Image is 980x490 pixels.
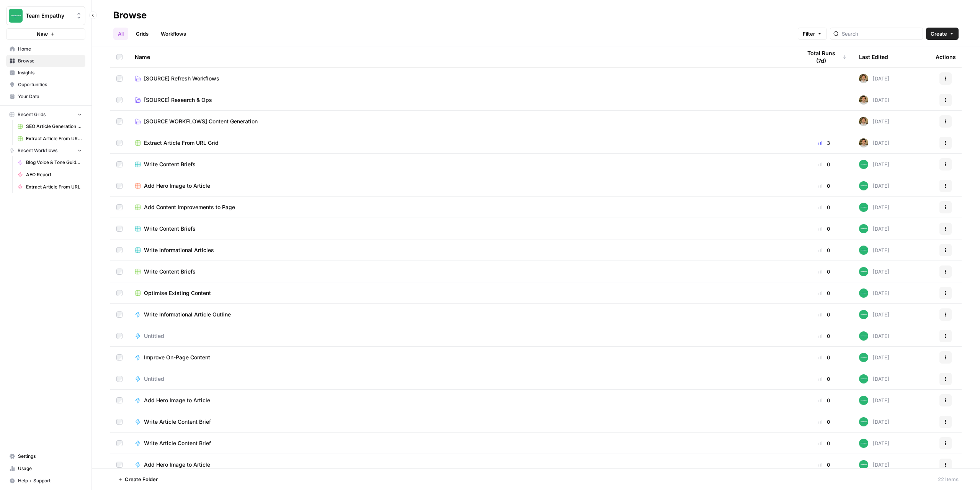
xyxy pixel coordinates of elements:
img: 9peqd3ak2lieyojmlm10uxo82l57 [859,117,868,126]
div: [DATE] [859,331,889,341]
span: Extract Article From URL Grid [144,139,219,147]
div: 0 [802,332,847,340]
a: SEO Article Generation Grid [14,120,85,133]
div: [DATE] [859,160,889,169]
span: Create [931,30,947,38]
img: wwg0kvabo36enf59sssm51gfoc5r [859,331,868,341]
img: wwg0kvabo36enf59sssm51gfoc5r [859,224,868,233]
a: AEO Report [14,169,85,181]
a: Write Informational Article Outline [135,311,789,318]
a: Untitled [135,332,789,340]
div: [DATE] [859,138,889,147]
div: [DATE] [859,224,889,233]
a: Write Article Content Brief [135,439,789,447]
div: 0 [802,311,847,318]
button: New [6,28,85,40]
div: 0 [802,161,847,168]
img: wwg0kvabo36enf59sssm51gfoc5r [859,310,868,319]
span: [SOURCE] Refresh Workflows [144,75,219,82]
button: Create Folder [113,473,162,485]
button: Help + Support [6,475,85,487]
span: Filter [803,30,815,38]
div: [DATE] [859,353,889,362]
div: [DATE] [859,288,889,298]
span: Add Hero Image to Article [144,397,210,404]
a: Write Informational Articles [135,246,789,254]
div: 0 [802,354,847,361]
div: 0 [802,182,847,190]
div: [DATE] [859,246,889,255]
span: Extract Article From URL Grid [26,135,82,142]
span: Opportunities [18,81,82,88]
div: Browse [113,9,147,21]
a: Browse [6,55,85,67]
img: wwg0kvabo36enf59sssm51gfoc5r [859,396,868,405]
div: [DATE] [859,310,889,319]
a: [SOURCE] Refresh Workflows [135,75,789,82]
span: [SOURCE WORKFLOWS] Content Generation [144,118,258,125]
div: 0 [802,439,847,447]
span: Insights [18,69,82,76]
a: Add Hero Image to Article [135,461,789,469]
a: Settings [6,450,85,462]
div: [DATE] [859,374,889,383]
img: wwg0kvabo36enf59sssm51gfoc5r [859,460,868,469]
a: Extract Article From URL Grid [135,139,789,147]
a: Grids [131,28,153,40]
img: wwg0kvabo36enf59sssm51gfoc5r [859,160,868,169]
a: All [113,28,128,40]
a: Untitled [135,375,789,383]
span: Blog Voice & Tone Guidelines [26,159,82,166]
div: [DATE] [859,396,889,405]
a: Write Content Briefs [135,161,789,168]
span: Add Content Improvements to Page [144,203,235,211]
img: 9peqd3ak2lieyojmlm10uxo82l57 [859,95,868,105]
div: 0 [802,246,847,254]
span: AEO Report [26,171,82,178]
button: Recent Workflows [6,145,85,156]
a: [SOURCE WORKFLOWS] Content Generation [135,118,789,125]
span: Home [18,46,82,52]
div: Last Edited [859,46,888,67]
div: 22 Items [938,475,959,483]
div: 0 [802,397,847,404]
a: Improve On-Page Content [135,354,789,361]
img: wwg0kvabo36enf59sssm51gfoc5r [859,417,868,426]
a: Write Article Content Brief [135,418,789,426]
a: Opportunities [6,79,85,91]
div: 0 [802,268,847,275]
input: Search [842,30,920,38]
div: [DATE] [859,417,889,426]
div: Actions [936,46,956,67]
img: wwg0kvabo36enf59sssm51gfoc5r [859,439,868,448]
span: Write Informational Articles [144,246,214,254]
span: Team Empathy [26,12,72,20]
span: SEO Article Generation Grid [26,123,82,130]
a: Blog Voice & Tone Guidelines [14,156,85,169]
button: Filter [798,28,827,40]
span: Write Content Briefs [144,161,196,168]
span: Add Hero Image to Article [144,182,210,190]
span: Your Data [18,93,82,100]
span: Add Hero Image to Article [144,461,210,469]
span: Extract Article From URL [26,184,82,190]
a: Optimise Existing Content [135,289,789,297]
span: Improve On-Page Content [144,354,210,361]
a: Write Content Briefs [135,225,789,233]
span: Recent Grids [18,111,46,118]
a: [SOURCE] Research & Ops [135,96,789,104]
span: Write Article Content Brief [144,418,211,426]
span: Write Content Briefs [144,225,196,233]
a: Add Hero Image to Article [135,397,789,404]
a: Extract Article From URL Grid [14,133,85,145]
img: 9peqd3ak2lieyojmlm10uxo82l57 [859,74,868,83]
span: Write Informational Article Outline [144,311,231,318]
span: Recent Workflows [18,147,57,154]
div: 0 [802,203,847,211]
img: wwg0kvabo36enf59sssm51gfoc5r [859,267,868,276]
span: Optimise Existing Content [144,289,211,297]
img: wwg0kvabo36enf59sssm51gfoc5r [859,288,868,298]
button: Create [926,28,959,40]
img: wwg0kvabo36enf59sssm51gfoc5r [859,353,868,362]
button: Recent Grids [6,109,85,120]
